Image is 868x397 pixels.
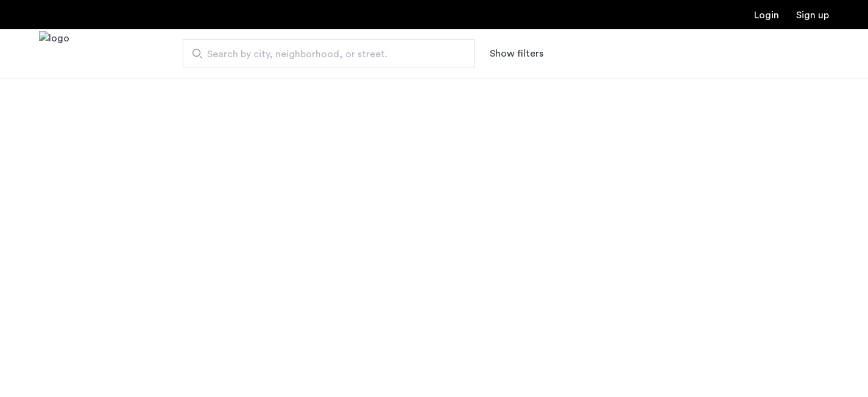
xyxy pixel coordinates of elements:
span: Search by city, neighborhood, or street. [207,47,441,61]
a: Cazamio Logo [39,31,69,77]
button: Show or hide filters [490,46,543,61]
input: Apartment Search [183,39,475,68]
a: Login [754,10,779,20]
a: Registration [796,10,829,20]
img: logo [39,31,69,77]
